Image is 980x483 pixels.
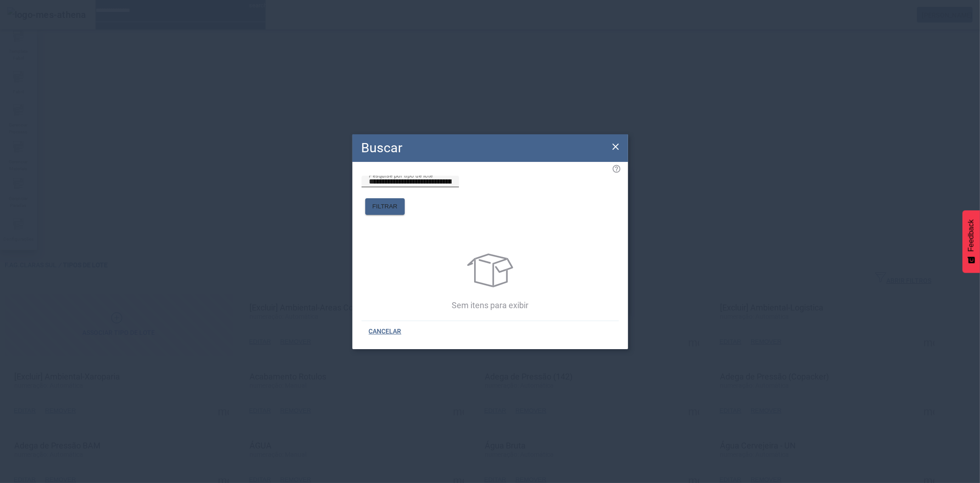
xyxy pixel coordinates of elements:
span: FILTRAR [373,202,398,211]
span: Feedback [967,219,975,252]
span: CANCELAR [369,327,402,336]
button: Feedback - Mostrar pesquisa [963,210,980,273]
button: CANCELAR [362,323,409,340]
p: Sem itens para exibir [364,299,617,311]
button: FILTRAR [365,198,405,215]
h2: Buscar [362,138,403,158]
mat-label: Pesquise por tipo de lote [369,172,433,178]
